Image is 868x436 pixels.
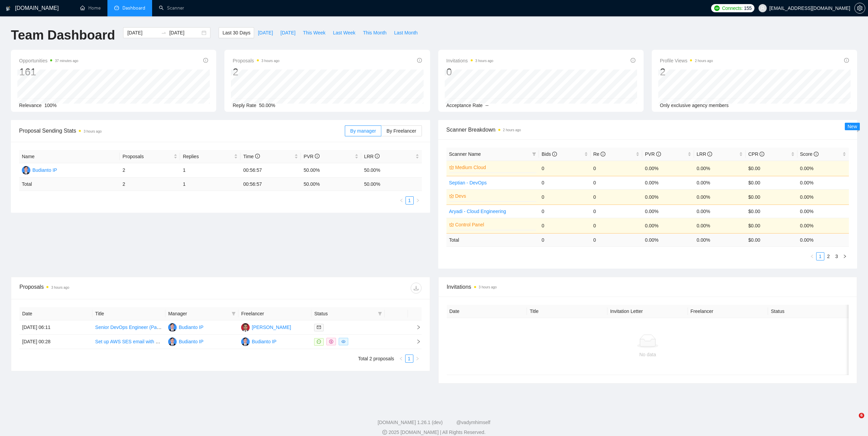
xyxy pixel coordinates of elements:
[219,27,254,38] button: Last 30 Days
[746,176,797,189] td: $0.00
[180,163,240,178] td: 1
[168,339,203,344] a: BIBudianto IP
[243,154,260,159] span: Time
[255,154,260,159] span: info-circle
[92,335,165,349] td: Set up AWS SES email with wordpress
[378,312,382,316] span: filter
[241,337,250,346] img: BI
[280,29,295,36] span: [DATE]
[252,324,291,331] div: [PERSON_NAME]
[797,218,849,233] td: 0.00%
[695,59,713,63] time: 2 hours ago
[449,222,454,227] span: crown
[447,305,527,318] th: Date
[591,161,643,176] td: 0
[92,320,165,335] td: Senior DevOps Engineer (Part-Time, Kubernetes & ArgoCD Specialist, Elastic cloud)
[411,283,422,294] button: download
[241,339,276,344] a: BIBudianto IP
[6,3,11,14] img: logo
[642,176,694,189] td: 0.00%
[120,150,180,163] th: Proposals
[80,5,101,11] a: homeHome
[22,167,57,172] a: BIBudianto IP
[19,307,92,320] th: Date
[315,154,320,159] span: info-circle
[810,254,814,258] span: left
[414,196,422,205] li: Next Page
[841,252,849,260] button: right
[382,430,387,435] span: copyright
[179,324,203,331] div: Budianto IP
[411,285,421,291] span: download
[22,166,30,175] img: BI
[361,163,422,178] td: 50.00%
[455,221,535,228] a: Control Panel
[800,151,819,157] span: Score
[161,30,166,35] span: swap-right
[808,252,816,260] button: left
[449,151,481,157] span: Scanner Name
[642,161,694,176] td: 0.00%
[168,310,229,317] span: Manager
[447,283,849,291] span: Invitations
[413,355,422,363] li: Next Page
[694,189,746,205] td: 0.00%
[854,3,865,14] button: setting
[375,154,380,159] span: info-circle
[169,29,200,36] input: End date
[746,233,797,246] td: $ 0.00
[814,152,819,156] span: info-circle
[833,252,841,260] li: 3
[179,338,203,345] div: Budianto IP
[539,218,591,233] td: 0
[694,205,746,218] td: 0.00%
[816,252,824,260] li: 1
[397,196,406,205] button: left
[591,176,643,189] td: 0
[397,196,406,205] li: Previous Page
[844,58,849,63] span: info-circle
[232,312,236,316] span: filter
[11,27,115,43] h1: Team Dashboard
[168,337,177,346] img: BI
[114,5,119,10] span: dashboard
[591,189,643,205] td: 0
[19,283,220,294] div: Proposals
[55,59,78,63] time: 37 minutes ago
[350,128,376,134] span: By manager
[203,58,208,63] span: info-circle
[180,150,240,163] th: Replies
[301,178,361,191] td: 50.00 %
[591,233,643,246] td: 0
[768,305,849,318] th: Status
[843,254,847,258] span: right
[446,57,494,65] span: Invitations
[855,5,865,11] span: setting
[411,325,421,330] span: right
[591,218,643,233] td: 0
[660,57,713,65] span: Profile Views
[446,65,494,78] div: 0
[446,233,539,246] td: Total
[394,29,417,36] span: Last Month
[694,218,746,233] td: 0.00%
[180,178,240,191] td: 1
[746,205,797,218] td: $0.00
[722,4,742,12] span: Connects:
[539,161,591,176] td: 0
[660,65,713,78] div: 2
[415,357,420,361] span: right
[539,233,591,246] td: 0
[399,198,403,202] span: left
[449,165,454,170] span: crown
[485,103,488,108] span: --
[694,161,746,176] td: 0.00%
[19,335,92,349] td: [DATE] 00:28
[824,252,833,260] li: 2
[607,305,688,318] th: Invitation Letter
[455,164,535,171] a: Medium Cloud
[503,128,521,132] time: 2 hours ago
[449,209,506,214] a: Aryadi - Cloud Engineering
[845,413,861,429] iframe: Intercom live chat
[744,4,751,12] span: 155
